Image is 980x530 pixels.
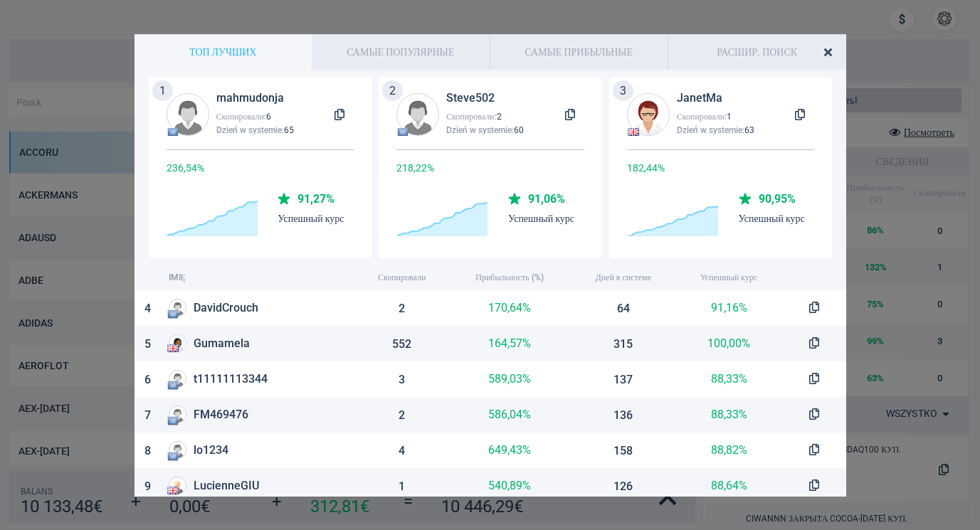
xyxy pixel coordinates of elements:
font: LucienneGIU [194,478,259,492]
font: % [557,191,565,205]
font: : [742,124,744,134]
img: Flaga UE [397,128,409,136]
font: 136 [613,408,633,421]
font: % [522,478,531,492]
font: 1 [399,479,405,492]
font: Успешный курс [278,212,344,223]
div: Otwórz profil [149,76,372,258]
font: Steve502 [446,90,495,104]
font: ТОП ЛУЧШИХ [189,46,256,57]
font: Успешный курс [508,212,574,223]
strong: Otwórz profil [446,90,556,104]
span: Otwórz profil [194,336,250,349]
font: 64 [617,301,630,314]
font: 5 [144,336,151,350]
font: % [522,300,531,314]
font: 126 [613,479,633,492]
font: 586,04 [488,407,522,420]
tr: Otwórz profil [135,432,846,467]
font: 218,22 [396,161,427,173]
font: 1 [727,111,732,121]
strong: Otwórz profil [677,90,786,104]
font: % [522,371,531,385]
img: Flaga UE [167,451,179,462]
font: 7 [144,408,151,421]
tr: Otwórz profil [135,396,846,432]
font: % [427,161,434,173]
font: % [739,371,747,385]
font: % [739,300,747,314]
font: 236,54 [167,161,197,173]
font: % [739,478,747,492]
font: 164,57 [488,336,522,349]
font: % [787,191,796,205]
font: : [264,111,266,121]
font: 2 [399,301,405,314]
font: 589,03 [488,371,522,385]
font: Успешный курс [739,212,805,223]
font: mahmudonja [216,90,284,104]
font: 6 [144,372,151,386]
font: lo1234 [194,442,228,456]
span: Otwórz profil [194,300,258,314]
font: 2 [399,408,405,421]
font: 170,64 [488,300,522,314]
div: Otwórz profil [379,76,602,258]
font: Скопировали [677,111,725,121]
font: 88,82 [711,442,739,456]
font: 2 [389,83,396,97]
font: Скопировали [216,111,264,121]
span: Otwórz profil [194,407,248,420]
img: Flaga UE [167,415,179,427]
font: Успешный курс [700,272,757,282]
font: 91,06 [528,191,557,205]
font: 88,33 [711,407,739,420]
font: % [326,191,334,205]
font: 60 [514,124,524,134]
font: САМЫЕ ПОПУЛЯРНЫЕ [347,46,454,57]
div: Otwórz profil [609,76,833,258]
font: FM469476 [194,407,248,420]
font: 182,44 [627,161,658,173]
font: JanetMa [677,90,722,104]
font: 6 [266,111,271,121]
font: 2 [497,111,502,121]
font: Dzień w systemie [677,124,742,134]
font: % [739,442,747,456]
font: % [522,407,531,420]
font: 137 [613,372,633,386]
font: 540,89 [488,478,522,492]
font: 91,27 [297,191,326,205]
font: DavidCrouch [194,300,258,314]
img: Flaga UE [167,128,179,136]
font: % [742,336,750,349]
font: t11111113344 [194,371,268,385]
font: Дней в системе [595,272,651,282]
font: 3 [620,83,626,97]
strong: Otwórz profil [216,90,326,104]
font: 315 [613,336,633,350]
img: Flaga UE [167,380,179,391]
font: 3 [399,372,405,386]
font: % [197,161,204,173]
span: Otwórz profil [194,371,268,385]
font: Gumamela [194,336,250,349]
tr: Otwórz profil [135,325,846,361]
font: Скопировали [378,272,426,282]
font: % [522,336,531,349]
font: Скопировали [446,111,494,121]
font: 90,95 [759,191,787,205]
img: Flaga USA [167,487,179,494]
font: IMIĘ [169,272,186,282]
img: Flaga USA [167,344,179,352]
font: 649,43 [488,442,522,456]
font: 8 [144,443,151,457]
font: 91,16 [711,300,739,314]
font: Dzień w systemie [446,124,512,134]
font: % [739,407,747,420]
font: 9 [144,479,151,492]
font: : [512,124,514,134]
font: 4 [144,301,151,314]
font: 1 [159,83,166,97]
font: 63 [744,124,754,134]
